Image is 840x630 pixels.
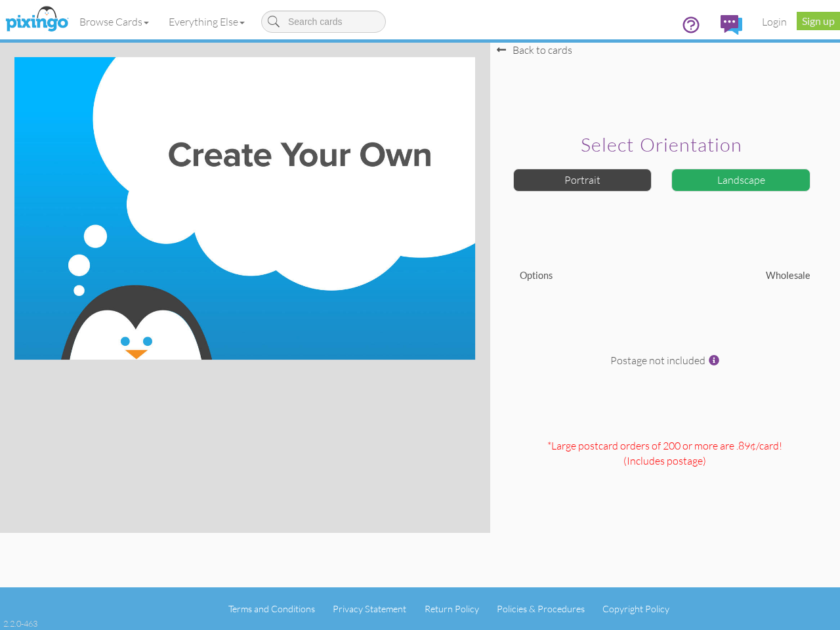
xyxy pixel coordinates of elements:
[2,3,72,36] img: pixingo logo
[500,353,830,432] div: Postage not included
[752,5,797,38] a: Login
[497,603,585,614] a: Policies & Procedures
[839,629,840,630] iframe: Chat
[70,5,159,38] a: Browse Cards
[671,169,810,192] div: Landscape
[500,438,830,532] div: *Large postcard orders of 200 or more are .89¢/card! (Includes postage )
[333,603,406,614] a: Privacy Statement
[228,603,315,614] a: Terms and Conditions
[721,15,742,35] img: comments.svg
[513,169,652,192] div: Portrait
[425,603,479,614] a: Return Policy
[516,135,807,156] h2: Select orientation
[3,618,37,629] div: 2.2.0-463
[665,269,820,283] div: Wholesale
[602,603,669,614] a: Copyright Policy
[14,57,475,360] img: create-your-own-landscape.jpg
[797,12,840,30] a: Sign up
[261,10,386,33] input: Search cards
[159,5,255,38] a: Everything Else
[510,269,665,283] div: Options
